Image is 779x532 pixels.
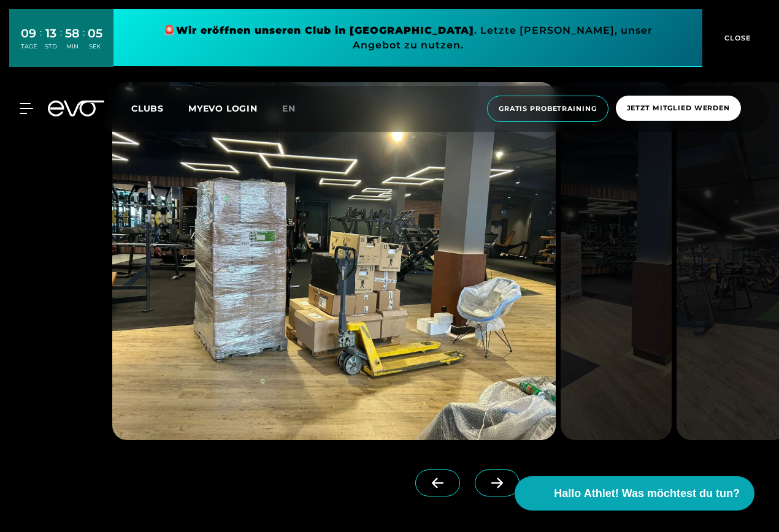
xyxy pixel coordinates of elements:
a: MYEVO LOGIN [188,103,258,114]
span: Hallo Athlet! Was möchtest du tun? [554,485,740,502]
span: Clubs [131,103,164,114]
div: : [60,26,62,58]
span: Jetzt Mitglied werden [627,103,730,113]
span: CLOSE [721,32,751,44]
a: Jetzt Mitglied werden [612,96,745,122]
div: 05 [88,25,102,42]
button: Hallo Athlet! Was möchtest du tun? [515,476,754,511]
div: TAGE [21,42,37,51]
span: Gratis Probetraining [499,104,597,114]
div: STD [45,42,57,51]
div: : [40,26,42,58]
a: Gratis Probetraining [483,96,612,122]
img: evofitness [561,82,672,440]
div: : [83,26,85,58]
a: en [282,102,310,116]
a: Clubs [131,102,188,114]
button: CLOSE [702,9,770,67]
div: MIN [65,42,80,51]
span: en [282,103,296,114]
img: evofitness [112,82,556,440]
div: SEK [88,42,102,51]
div: 13 [45,25,57,42]
div: 09 [21,25,37,42]
div: 58 [65,25,80,42]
